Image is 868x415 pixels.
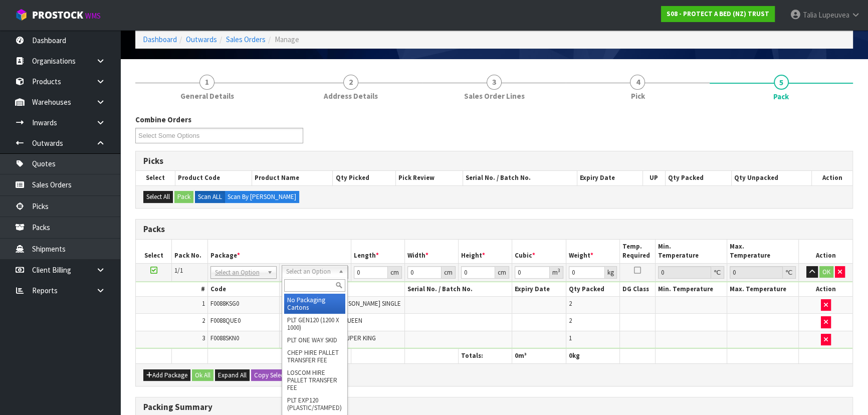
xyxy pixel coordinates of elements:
[799,282,852,297] th: Action
[210,334,239,342] span: F0088SKN0
[215,267,263,279] span: Select an Option
[656,282,727,297] th: Min. Temperature
[207,240,351,263] th: Package
[172,240,208,263] th: Pack No.
[333,171,396,185] th: Qty Picked
[550,266,563,279] div: m
[727,240,799,263] th: Max. Temperature
[396,171,463,185] th: Pick Review
[284,346,345,366] li: CHEP HIRE PALLET TRANSFER FEE
[558,267,560,274] sup: 3
[803,10,817,20] span: Talia
[284,366,345,394] li: LOSCOM HIRE PALLET TRANSFER FEE
[136,240,172,263] th: Select
[727,282,799,297] th: Max. Temperature
[619,240,656,263] th: Temp. Required
[351,240,404,263] th: Length
[202,334,205,342] span: 3
[174,266,183,275] span: 1/1
[218,371,247,379] span: Expand All
[774,75,789,90] span: 5
[215,369,250,381] button: Expand All
[343,75,358,90] span: 2
[192,369,213,381] button: Ok All
[630,91,644,101] span: Pick
[252,171,333,185] th: Product Name
[136,282,207,297] th: #
[661,6,775,22] a: S08 - PROTECT A BED (NZ) TRUST
[136,171,175,185] th: Select
[515,351,518,360] span: 0
[225,191,299,203] label: Scan By [PERSON_NAME]
[577,171,642,185] th: Expiry Date
[811,171,852,185] th: Action
[286,266,334,278] span: Select an Option
[180,91,234,101] span: General Details
[711,266,724,279] div: ℃
[388,266,402,279] div: cm
[143,156,845,166] h3: Picks
[569,316,572,325] span: 2
[773,91,789,102] span: Pack
[143,35,177,44] a: Dashboard
[202,299,205,308] span: 1
[512,282,566,297] th: Expiry Date
[605,266,617,279] div: kg
[251,369,295,381] button: Copy Selected
[512,349,566,363] th: m³
[195,191,225,203] label: Scan ALL
[642,171,665,185] th: UP
[512,240,566,263] th: Cubic
[495,266,509,279] div: cm
[783,266,796,279] div: ℃
[143,369,190,381] button: Add Package
[202,316,205,325] span: 2
[459,349,512,363] th: Totals:
[630,75,645,90] span: 4
[174,191,193,203] button: Pack
[667,10,769,18] strong: S08 - PROTECT A BED (NZ) TRUST
[207,282,279,297] th: Code
[284,334,345,346] li: PLT ONE WAY SKID
[569,299,572,308] span: 2
[284,394,345,414] li: PLT EXP120 (PLASTIC/STAMPED)
[210,316,241,325] span: F0088QUE0
[404,282,512,297] th: Serial No. / Batch No.
[404,240,458,263] th: Width
[569,334,572,342] span: 1
[619,282,656,297] th: DG Class
[143,402,845,412] h3: Packing Summary
[210,299,239,308] span: F0088KSG0
[799,240,852,263] th: Action
[569,351,572,360] span: 0
[135,114,191,125] label: Combine Orders
[143,225,845,234] h3: Packs
[275,35,299,44] span: Manage
[656,240,727,263] th: Min. Temperature
[665,171,731,185] th: Qty Packed
[226,35,266,44] a: Sales Orders
[32,9,83,22] span: ProStock
[186,35,217,44] a: Outwards
[819,266,833,278] button: OK
[487,75,502,90] span: 3
[85,11,101,21] small: WMS
[279,282,404,297] th: Name
[143,191,173,203] button: Select All
[464,91,525,101] span: Sales Order Lines
[459,240,512,263] th: Height
[566,240,619,263] th: Weight
[463,171,577,185] th: Serial No. / Batch No.
[732,171,812,185] th: Qty Unpacked
[324,91,378,101] span: Address Details
[566,282,619,297] th: Qty Packed
[566,349,619,363] th: kg
[15,9,28,21] img: cube-alt.png
[175,171,252,185] th: Product Code
[199,75,214,90] span: 1
[284,294,345,314] li: No Packaging Cartons
[284,314,345,334] li: PLT GEN120 (1200 X 1000)
[442,266,456,279] div: cm
[818,10,849,20] span: Lupeuvea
